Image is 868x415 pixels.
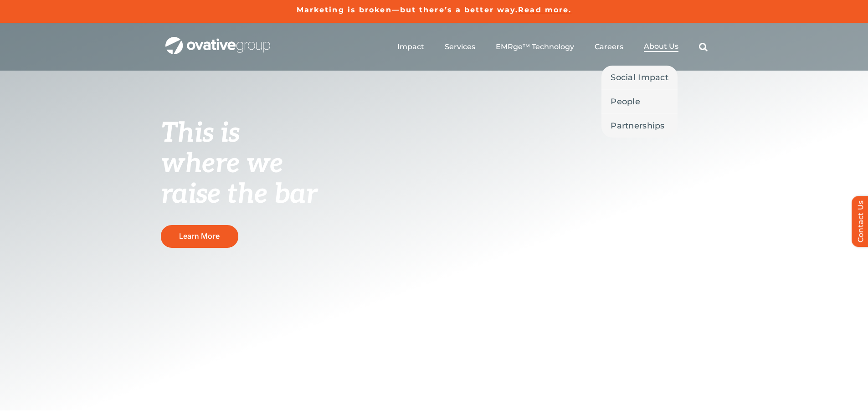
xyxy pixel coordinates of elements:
[165,36,270,45] a: OG_Full_horizontal_WHT
[699,42,708,51] a: Search
[161,225,238,247] a: Learn More
[601,66,678,89] a: Social Impact
[644,42,678,51] span: About Us
[601,90,678,113] a: People
[595,42,623,51] a: Careers
[518,5,571,14] a: Read more.
[601,114,678,138] a: Partnerships
[179,232,220,241] span: Learn More
[161,117,240,150] span: This is
[644,42,678,52] a: About Us
[397,42,424,51] a: Impact
[161,148,317,211] span: where we raise the bar
[297,5,519,14] a: Marketing is broken—but there’s a better way.
[611,95,640,108] span: People
[397,32,708,61] nav: Menu
[445,42,475,51] a: Services
[611,71,668,84] span: Social Impact
[611,119,664,132] span: Partnerships
[496,42,574,51] a: EMRge™ Technology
